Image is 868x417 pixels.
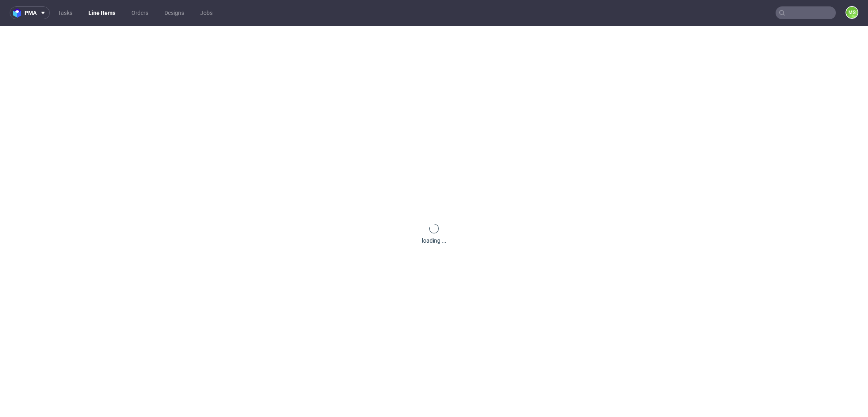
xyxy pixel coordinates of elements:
[13,8,25,18] img: logo
[25,10,37,16] span: pma
[195,6,217,19] a: Jobs
[846,7,858,18] figcaption: MS
[10,6,50,19] button: pma
[160,6,189,19] a: Designs
[422,237,446,245] div: loading ...
[127,6,153,19] a: Orders
[53,6,77,19] a: Tasks
[84,6,120,19] a: Line Items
